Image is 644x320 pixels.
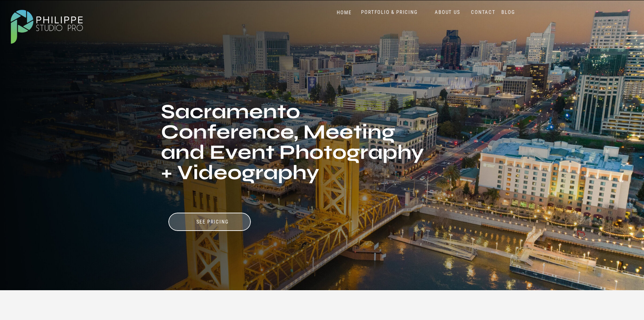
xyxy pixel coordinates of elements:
a: HOME [330,9,359,16]
a: PORTFOLIO & PRICING [359,9,421,16]
a: ABOUT US [433,9,462,16]
a: BLOG [500,9,517,16]
h1: Sacramento Conference, Meeting and Event Photography + Videography [161,102,426,204]
a: CONTACT [470,9,497,16]
a: See pricing [179,219,246,225]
